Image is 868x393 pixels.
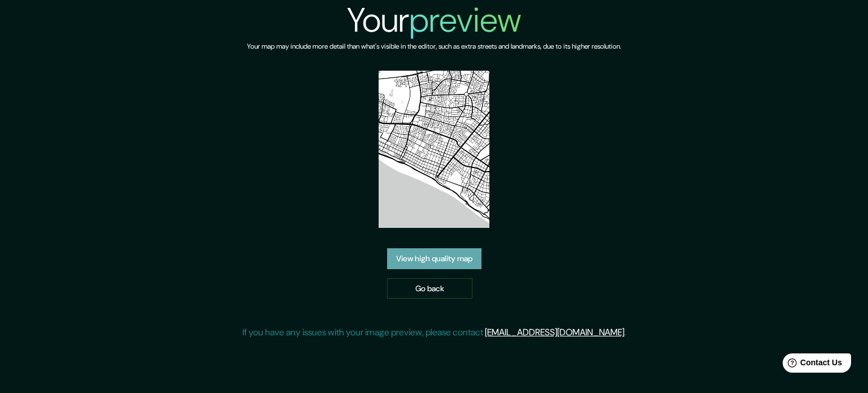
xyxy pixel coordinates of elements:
[485,326,624,338] a: [EMAIL_ADDRESS][DOMAIN_NAME]
[247,41,621,53] h6: Your map may include more detail than what's visible in the editor, such as extra streets and lan...
[242,326,626,339] p: If you have any issues with your image preview, please contact .
[387,278,472,299] a: Go back
[767,349,856,381] iframe: Help widget launcher
[379,71,490,228] img: created-map-preview
[387,248,481,269] a: View high quality map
